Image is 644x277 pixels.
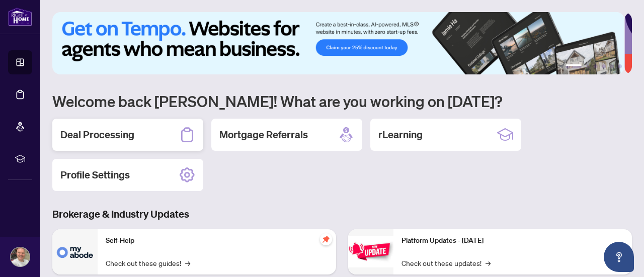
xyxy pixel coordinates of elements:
button: 4 [602,64,606,68]
h2: Profile Settings [60,168,130,182]
img: Self-Help [52,229,98,274]
img: Profile Icon [11,247,30,266]
button: 1 [566,64,582,68]
button: 2 [586,64,590,68]
p: Self-Help [106,235,328,246]
p: Platform Updates - [DATE] [401,235,624,246]
h2: Mortgage Referrals [219,128,308,142]
button: 6 [618,64,622,68]
img: Platform Updates - June 23, 2025 [348,236,393,267]
button: 5 [610,64,614,68]
span: pushpin [320,233,332,245]
img: Slide 0 [52,12,624,74]
button: Open asap [604,242,634,272]
h3: Brokerage & Industry Updates [52,207,632,221]
button: 3 [594,64,598,68]
a: Check out these updates!→ [401,257,491,268]
h2: rLearning [378,128,423,142]
a: Check out these guides!→ [106,257,190,268]
h2: Deal Processing [60,128,134,142]
img: logo [8,8,32,26]
span: → [185,257,190,268]
span: → [486,257,491,268]
h1: Welcome back [PERSON_NAME]! What are you working on [DATE]? [52,91,632,111]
